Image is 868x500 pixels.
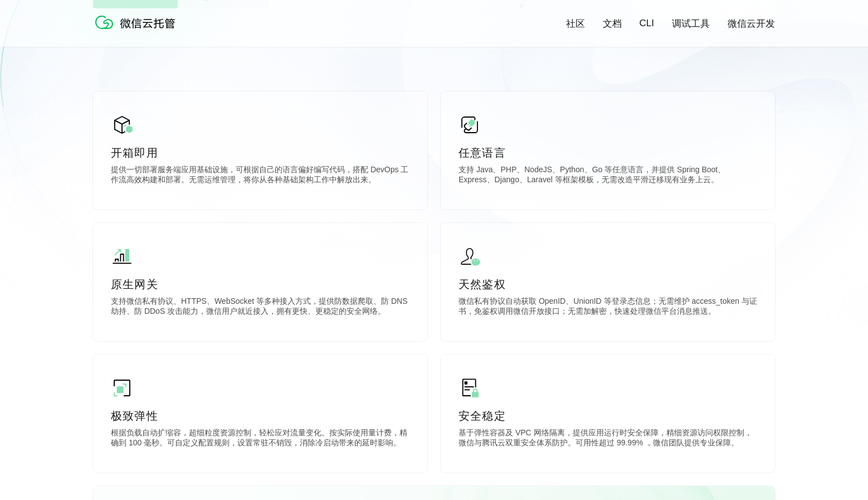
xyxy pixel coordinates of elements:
p: 开箱即用 [111,145,409,161]
p: 根据负载自动扩缩容，超细粒度资源控制，轻松应对流量变化。按实际使用量计费，精确到 100 毫秒。可自定义配置规则，设置常驻不销毁，消除冷启动带来的延时影响。 [111,428,409,450]
a: CLI [640,18,654,29]
p: 原生网关 [111,276,409,292]
a: 调试工具 [672,17,710,30]
a: 文档 [603,17,622,30]
p: 支持微信私有协议、HTTPS、WebSocket 等多种接入方式，提供防数据爬取、防 DNS 劫持、防 DDoS 攻击能力，微信用户就近接入，拥有更快、更稳定的安全网络。 [111,297,409,319]
p: 支持 Java、PHP、NodeJS、Python、Go 等任意语言，并提供 Spring Boot、Express、Django、Laravel 等框架模板，无需改造平滑迁移现有业务上云。 [459,165,757,187]
p: 任意语言 [459,145,757,161]
a: 微信云开发 [728,17,775,30]
img: 微信云托管 [93,11,182,33]
p: 天然鉴权 [459,276,757,292]
p: 提供一切部署服务端应用基础设施，可根据自己的语言偏好编写代码，搭配 DevOps 工作流高效构建和部署。无需运维管理，将你从各种基础架构工作中解放出来。 [111,165,409,187]
p: 基于弹性容器及 VPC 网络隔离，提供应用运行时安全保障，精细资源访问权限控制，微信与腾讯云双重安全体系防护。可用性超过 99.99% ，微信团队提供专业保障。 [459,428,757,450]
a: 微信云托管 [93,26,182,35]
a: 社区 [566,17,585,30]
p: 微信私有协议自动获取 OpenID、UnionID 等登录态信息；无需维护 access_token 与证书，免鉴权调用微信开放接口；无需加解密，快速处理微信平台消息推送。 [459,297,757,319]
p: 极致弹性 [111,408,409,424]
p: 安全稳定 [459,408,757,424]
